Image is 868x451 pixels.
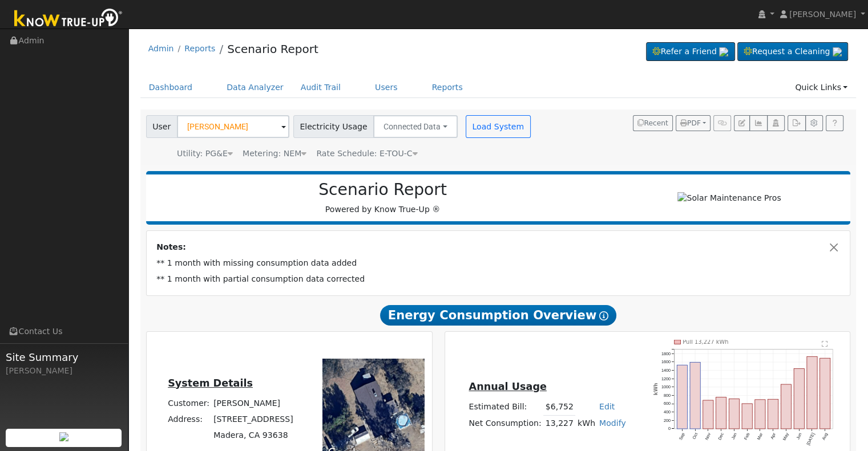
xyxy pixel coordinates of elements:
[703,400,713,429] rect: onclick=""
[166,395,212,411] td: Customer:
[646,42,735,62] a: Refer a Friend
[767,115,785,131] button: Login As
[806,432,817,446] text: [DATE]
[716,397,726,429] rect: onclick=""
[768,399,778,429] rect: onclick=""
[677,365,687,429] rect: onclick=""
[664,409,671,415] text: 400
[680,119,701,127] span: PDF
[822,340,829,347] text: 
[467,415,543,432] td: Net Consumption:
[168,377,253,389] u: System Details
[146,115,177,138] span: User
[227,42,318,56] a: Scenario Report
[633,115,673,131] button: Recent
[664,393,671,398] text: 800
[543,399,575,416] td: $6,752
[719,47,728,56] img: retrieve
[821,358,831,429] rect: onclick=""
[599,419,626,428] a: Modify
[661,384,671,389] text: 1000
[796,432,803,441] text: Jun
[782,432,790,441] text: May
[794,368,805,429] rect: onclick=""
[683,339,729,345] text: Pull 13,227 kWh
[293,115,374,138] span: Electricity Usage
[757,432,765,441] text: Mar
[292,77,349,98] a: Audit Trail
[599,311,608,320] i: Show Help
[218,77,292,98] a: Data Analyzer
[148,44,174,53] a: Admin
[729,399,740,429] rect: onclick=""
[158,180,608,200] h2: Scenario Report
[653,383,659,395] text: kWh
[469,381,546,392] u: Annual Usage
[789,10,856,19] span: [PERSON_NAME]
[661,368,671,373] text: 1400
[668,426,671,431] text: 0
[467,399,543,416] td: Estimated Bill:
[155,255,842,271] td: ** 1 month with missing consumption data added
[6,350,122,365] span: Site Summary
[749,115,767,131] button: Multi-Series Graph
[466,115,531,138] button: Load System
[9,6,128,32] img: Know True-Up
[366,77,406,98] a: Users
[770,432,777,440] text: Apr
[152,180,614,216] div: Powered by Know True-Up ®
[781,384,792,429] rect: onclick=""
[756,400,766,429] rect: onclick=""
[59,432,68,441] img: retrieve
[742,404,753,429] rect: onclick=""
[737,42,848,62] a: Request a Cleaning
[822,432,830,441] text: Aug
[805,115,823,131] button: Settings
[717,432,725,441] text: Dec
[212,427,296,443] td: Madera, CA 93638
[664,401,671,406] text: 600
[6,365,122,377] div: [PERSON_NAME]
[177,148,233,160] div: Utility: PG&E
[678,432,686,441] text: Sep
[826,115,843,131] a: Help Link
[692,432,699,440] text: Oct
[212,395,296,411] td: [PERSON_NAME]
[184,44,215,53] a: Reports
[704,432,712,441] text: Nov
[380,305,616,326] span: Energy Consumption Overview
[788,115,805,131] button: Export Interval Data
[833,47,842,56] img: retrieve
[734,115,750,131] button: Edit User
[316,149,417,158] span: Alias: HETOUC
[828,241,840,253] button: Close
[677,192,781,204] img: Solar Maintenance Pros
[661,359,671,364] text: 1600
[177,115,289,138] input: Select a User
[744,432,751,441] text: Feb
[166,411,212,427] td: Address:
[373,115,458,138] button: Connected Data
[212,411,296,427] td: [STREET_ADDRESS]
[543,415,575,432] td: 13,227
[690,362,700,429] rect: onclick=""
[661,351,671,356] text: 1800
[140,77,201,98] a: Dashboard
[676,115,710,131] button: PDF
[730,432,738,441] text: Jan
[786,77,856,98] a: Quick Links
[808,356,818,429] rect: onclick=""
[575,415,597,432] td: kWh
[423,77,471,98] a: Reports
[156,242,186,251] strong: Notes:
[661,376,671,381] text: 1200
[243,148,306,160] div: Metering: NEM
[155,271,842,287] td: ** 1 month with partial consumption data corrected
[599,402,615,411] a: Edit
[664,418,671,423] text: 200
